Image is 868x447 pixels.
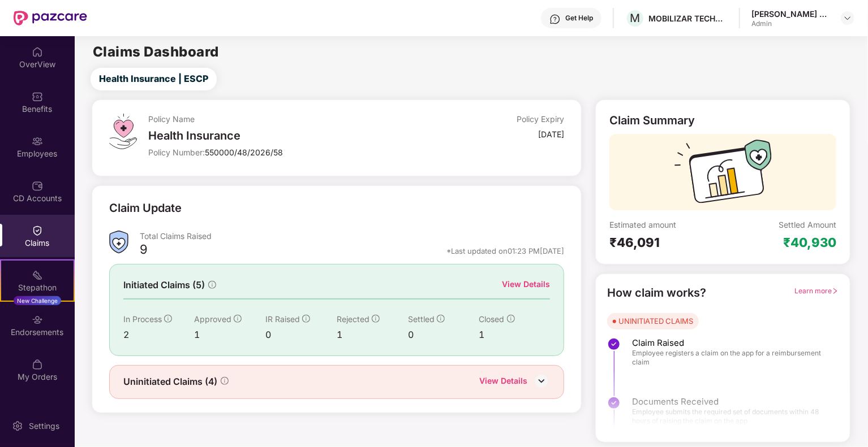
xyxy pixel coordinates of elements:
span: info-circle [208,281,216,289]
span: Initiated Claims (5) [123,278,205,292]
div: 1 [479,328,551,342]
span: Claim Raised [632,337,827,349]
div: [PERSON_NAME] K [PERSON_NAME] [751,8,831,19]
span: info-circle [437,315,445,323]
img: svg+xml;base64,PHN2ZyBpZD0iSGVscC0zMngzMiIgeG1sbnM9Imh0dHA6Ly93d3cudzMub3JnLzIwMDAvc3ZnIiB3aWR0aD... [549,14,561,25]
img: New Pazcare Logo [14,11,87,25]
div: Claim Summary [609,114,695,127]
div: ₹46,091 [609,235,723,250]
span: Learn more [794,287,839,295]
span: Employee registers a claim on the app for a reimbursement claim [632,349,827,367]
div: 9 [140,241,148,261]
div: MOBILIZAR TECHNOLOGIES PRIVATE LIMITED [648,13,728,24]
div: Policy Name [148,114,426,124]
div: Estimated amount [609,219,723,230]
div: How claim works? [607,284,706,302]
span: info-circle [234,315,242,323]
span: IR Raised [265,314,300,324]
img: svg+xml;base64,PHN2ZyBpZD0iU3RlcC1Eb25lLTMyeDMyIiB4bWxucz0iaHR0cDovL3d3dy53My5vcmcvMjAwMC9zdmciIH... [607,337,621,351]
div: 1 [194,328,265,342]
img: svg+xml;base64,PHN2ZyBpZD0iQ0RfQWNjb3VudHMiIGRhdGEtbmFtZT0iQ0QgQWNjb3VudHMiIHhtbG5zPSJodHRwOi8vd3... [32,180,43,192]
div: 2 [123,328,195,342]
span: Uninitiated Claims (4) [123,375,217,389]
button: Health Insurance | ESCP [91,68,217,90]
span: 550000/48/2026/58 [205,147,283,157]
span: right [832,288,839,294]
span: M [630,11,641,25]
span: info-circle [221,377,229,385]
div: Claim Update [109,199,182,217]
h2: Claims Dashboard [93,45,219,59]
div: Total Claims Raised [140,231,565,241]
div: 0 [265,328,337,342]
div: *Last updated on 01:23 PM[DATE] [446,246,564,256]
div: UNINITIATED CLAIMS [618,315,693,327]
img: svg+xml;base64,PHN2ZyB4bWxucz0iaHR0cDovL3d3dy53My5vcmcvMjAwMC9zdmciIHdpZHRoPSI0OS4zMiIgaGVpZ2h0PS... [109,114,137,149]
div: [DATE] [538,129,564,140]
div: Stepathon [1,282,74,293]
div: Policy Expiry [517,114,564,124]
img: svg+xml;base64,PHN2ZyB4bWxucz0iaHR0cDovL3d3dy53My5vcmcvMjAwMC9zdmciIHdpZHRoPSIyMSIgaGVpZ2h0PSIyMC... [32,270,43,281]
span: Closed [479,314,505,324]
span: info-circle [507,315,515,323]
img: DownIcon [533,372,550,389]
div: 0 [408,328,479,342]
div: Get Help [565,14,593,23]
span: info-circle [164,315,172,323]
div: ₹40,930 [783,235,836,250]
span: Settled [408,314,435,324]
div: View Details [502,278,550,290]
div: Admin [751,19,831,28]
div: Settings [25,420,63,432]
div: Settled Amount [779,219,836,230]
span: Health Insurance | ESCP [99,72,208,86]
img: svg+xml;base64,PHN2ZyB3aWR0aD0iMTcyIiBoZWlnaHQ9IjExMyIgdmlld0JveD0iMCAwIDE3MiAxMTMiIGZpbGw9Im5vbm... [674,140,772,210]
img: svg+xml;base64,PHN2ZyBpZD0iRW1wbG95ZWVzIiB4bWxucz0iaHR0cDovL3d3dy53My5vcmcvMjAwMC9zdmciIHdpZHRoPS... [32,136,43,147]
span: Approved [194,314,231,324]
span: Rejected [337,314,369,324]
img: ClaimsSummaryIcon [109,231,128,254]
span: In Process [123,314,162,324]
span: info-circle [372,315,380,323]
img: svg+xml;base64,PHN2ZyBpZD0iRW5kb3JzZW1lbnRzIiB4bWxucz0iaHR0cDovL3d3dy53My5vcmcvMjAwMC9zdmciIHdpZH... [32,314,43,326]
span: info-circle [302,315,310,323]
img: svg+xml;base64,PHN2ZyBpZD0iQmVuZWZpdHMiIHhtbG5zPSJodHRwOi8vd3d3LnczLm9yZy8yMDAwL3N2ZyIgd2lkdGg9Ij... [32,91,43,102]
div: View Details [479,375,527,389]
div: New Challenge [14,296,61,305]
img: svg+xml;base64,PHN2ZyBpZD0iQ2xhaW0iIHhtbG5zPSJodHRwOi8vd3d3LnczLm9yZy8yMDAwL3N2ZyIgd2lkdGg9IjIwIi... [32,225,43,236]
div: 1 [337,328,408,342]
img: svg+xml;base64,PHN2ZyBpZD0iSG9tZSIgeG1sbnM9Imh0dHA6Ly93d3cudzMub3JnLzIwMDAvc3ZnIiB3aWR0aD0iMjAiIG... [32,46,43,58]
div: Health Insurance [148,129,426,142]
img: svg+xml;base64,PHN2ZyBpZD0iTXlfT3JkZXJzIiBkYXRhLW5hbWU9Ik15IE9yZGVycyIgeG1sbnM9Imh0dHA6Ly93d3cudz... [32,359,43,370]
img: svg+xml;base64,PHN2ZyBpZD0iRHJvcGRvd24tMzJ4MzIiIHhtbG5zPSJodHRwOi8vd3d3LnczLm9yZy8yMDAwL3N2ZyIgd2... [843,14,852,23]
img: svg+xml;base64,PHN2ZyBpZD0iU2V0dGluZy0yMHgyMCIgeG1sbnM9Imh0dHA6Ly93d3cudzMub3JnLzIwMDAvc3ZnIiB3aW... [12,420,23,432]
div: Policy Number: [148,147,426,158]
